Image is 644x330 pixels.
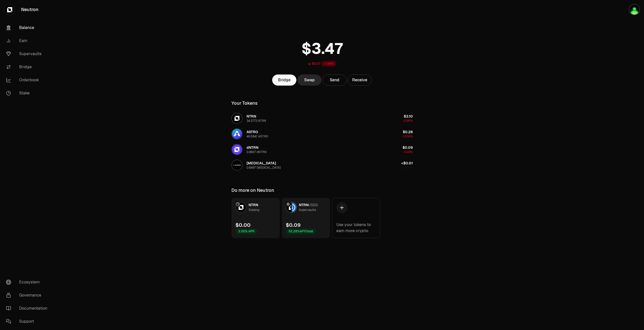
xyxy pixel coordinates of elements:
[247,119,266,123] div: 34.3773 NTRN
[286,229,316,234] div: 52.28% APY/hold
[299,203,308,207] span: NTRN
[232,160,242,170] img: AUTISM Logo
[348,75,372,86] button: Receive
[247,161,276,165] span: [MEDICAL_DATA]
[312,62,320,66] div: $0.07
[297,75,321,86] a: Swap
[236,202,246,212] img: NTRN Logo
[247,114,256,119] span: NTRN
[2,87,54,100] a: Stake
[2,315,54,328] a: Support
[249,203,258,207] span: NTRN
[402,166,413,170] span: +0.00%
[286,202,291,212] img: NTRN Logo
[332,198,380,238] a: Use your tokens to earn more crypto.
[228,126,416,141] button: ASTRO LogoASTRO46.5841 ASTRO$0.28-13.56%
[308,203,318,207] span: USDC
[403,150,413,154] span: -0.99%
[286,222,301,229] div: $0.09
[228,142,416,157] button: dNTRN LogodNTRN0.9827 dNTRN$0.09-0.99%
[2,21,54,34] a: Balance
[231,198,280,238] a: NTRN LogoNTRNStaking$0.003.00% APR
[2,47,54,60] a: Supervaults
[232,129,242,139] img: ASTRO Logo
[336,222,376,234] div: Use your tokens to earn more crypto.
[2,289,54,302] a: Governance
[402,134,413,138] span: -13.56%
[247,134,268,138] div: 46.5841 ASTRO
[2,60,54,74] a: Bridge
[249,207,259,212] div: Staking
[2,74,54,87] a: Orderbook
[299,207,316,212] div: Supervaults
[235,222,251,229] div: $0.00
[403,119,413,123] span: -0.95%
[2,302,54,315] a: Documentation
[232,113,242,123] img: NTRN Logo
[228,158,416,173] button: AUTISM Logo[MEDICAL_DATA]0.8497 [MEDICAL_DATA]<$0.01+0.00%
[247,145,258,150] span: dNTRN
[2,276,54,289] a: Ecosystem
[323,75,347,86] button: Send
[247,130,258,134] span: ASTRO
[404,114,413,119] span: $3.10
[231,100,258,107] div: Your Tokens
[247,150,267,154] div: 0.9827 dNTRN
[272,75,296,86] a: Bridge
[401,161,413,165] span: <$0.01
[231,187,274,194] div: Do more on Neutron
[232,144,242,155] img: dNTRN Logo
[292,202,296,212] img: USDC Logo
[235,229,257,234] div: 3.00% APR
[228,111,416,126] button: NTRN LogoNTRN34.3773 NTRN$3.10-0.95%
[403,130,413,134] span: $0.28
[282,198,330,238] a: NTRN LogoUSDC LogoNTRNUSDCSupervaults$0.0952.28%APY/hold
[629,4,640,15] img: Zillane
[321,61,337,66] div: -1.96%
[247,166,281,170] div: 0.8497 [MEDICAL_DATA]
[403,145,413,150] span: $0.09
[2,34,54,47] a: Earn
